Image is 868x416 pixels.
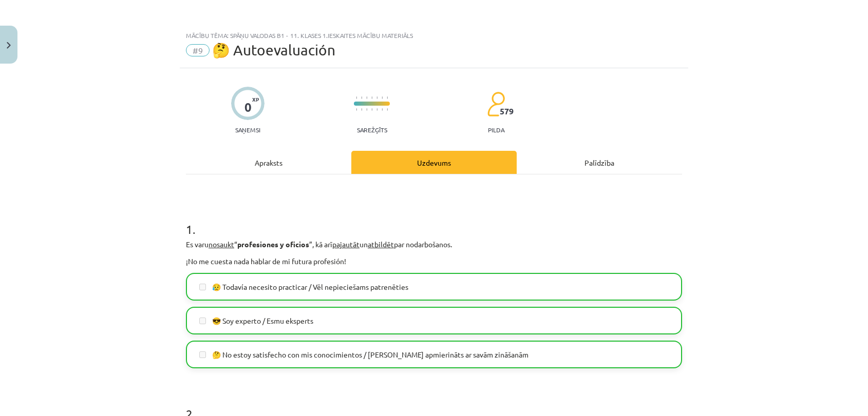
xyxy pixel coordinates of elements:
span: #9 [186,44,210,56]
h1: 1 . [186,204,682,236]
img: icon-close-lesson-0947bae3869378f0d4975bcd49f059093ad1ed9edebbc8119c70593378902aed.svg [7,42,11,49]
p: Saņemsi [231,126,265,133]
img: icon-short-line-57e1e144782c952c97e751825c79c345078a6d821885a25fce030b3d8c18986b.svg [371,96,372,99]
img: icon-short-line-57e1e144782c952c97e751825c79c345078a6d821885a25fce030b3d8c18986b.svg [382,108,383,111]
div: Mācību tēma: Spāņu valodas b1 - 11. klases 1.ieskaites mācību materiāls [186,32,682,39]
img: icon-short-line-57e1e144782c952c97e751825c79c345078a6d821885a25fce030b3d8c18986b.svg [387,96,388,99]
span: 😥 Todavía necesito practicar / Vēl nepieciešams patrenēties [212,282,408,292]
span: 579 [500,107,514,116]
b: profesiones y oficios [237,240,309,249]
p: Sarežģīts [357,126,387,133]
p: ¡No me cuesta nada hablar de mi futura profesión! [186,256,682,267]
input: 😎 Soy experto / Esmu eksperts [199,318,206,324]
div: 0 [244,100,252,114]
u: nosaukt [209,240,234,249]
img: icon-short-line-57e1e144782c952c97e751825c79c345078a6d821885a25fce030b3d8c18986b.svg [361,96,362,99]
div: Apraksts [186,151,351,174]
input: 😥 Todavía necesito practicar / Vēl nepieciešams patrenēties [199,284,206,290]
span: 😎 Soy experto / Esmu eksperts [212,315,313,326]
div: Uzdevums [351,151,517,174]
img: icon-short-line-57e1e144782c952c97e751825c79c345078a6d821885a25fce030b3d8c18986b.svg [366,108,367,111]
img: icon-short-line-57e1e144782c952c97e751825c79c345078a6d821885a25fce030b3d8c18986b.svg [361,108,362,111]
p: pilda [488,126,504,133]
p: Es varu “ ”, kā arī un par nodarbošanos. [186,239,682,250]
div: Palīdzība [517,151,682,174]
img: icon-short-line-57e1e144782c952c97e751825c79c345078a6d821885a25fce030b3d8c18986b.svg [366,96,367,99]
img: students-c634bb4e5e11cddfef0936a35e636f08e4e9abd3cc4e673bd6f9a4125e45ecb1.svg [487,91,505,117]
input: 🤔 No estoy satisfecho con mis conocimientos / [PERSON_NAME] apmierināts ar savām zināšanām [199,351,206,358]
img: icon-short-line-57e1e144782c952c97e751825c79c345078a6d821885a25fce030b3d8c18986b.svg [376,108,378,111]
img: icon-short-line-57e1e144782c952c97e751825c79c345078a6d821885a25fce030b3d8c18986b.svg [356,108,357,111]
u: atbildēt [368,240,394,249]
span: 🤔 Autoevaluación [212,42,335,58]
img: icon-short-line-57e1e144782c952c97e751825c79c345078a6d821885a25fce030b3d8c18986b.svg [382,96,383,99]
span: XP [252,96,259,102]
img: icon-short-line-57e1e144782c952c97e751825c79c345078a6d821885a25fce030b3d8c18986b.svg [356,96,357,99]
img: icon-short-line-57e1e144782c952c97e751825c79c345078a6d821885a25fce030b3d8c18986b.svg [371,108,372,111]
span: 🤔 No estoy satisfecho con mis conocimientos / [PERSON_NAME] apmierināts ar savām zināšanām [212,349,529,360]
u: pajautāt [332,240,360,249]
img: icon-short-line-57e1e144782c952c97e751825c79c345078a6d821885a25fce030b3d8c18986b.svg [387,108,388,111]
img: icon-short-line-57e1e144782c952c97e751825c79c345078a6d821885a25fce030b3d8c18986b.svg [376,96,378,99]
